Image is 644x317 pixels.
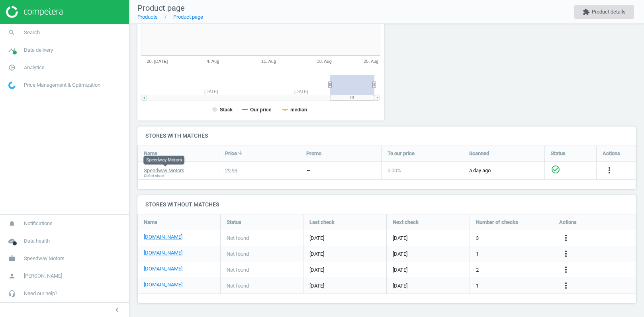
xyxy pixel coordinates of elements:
span: Scanned [469,150,489,157]
span: Product page [137,3,185,13]
span: 1 [476,282,479,290]
span: Name [144,219,157,226]
span: Number of checks [476,219,518,226]
span: Status [551,150,566,157]
div: Speedway Motors [143,156,184,164]
tspan: 4. Aug [207,59,219,64]
tspan: 18. Aug [317,59,332,64]
tspan: 25. Aug [364,59,378,64]
span: To our price [388,150,415,157]
span: 3 [476,235,479,242]
a: Speedway Motors [144,167,184,174]
button: more_vert [561,249,571,259]
i: pie_chart_outlined [4,60,20,75]
span: [DATE] [309,235,380,242]
a: [DOMAIN_NAME] [144,249,182,257]
span: [DATE] [309,282,380,290]
button: chevron_left [107,305,127,315]
img: wGWNvw8QSZomAAAAABJRU5ErkJggg== [8,82,16,89]
span: [DATE] [309,266,380,274]
i: more_vert [561,265,571,274]
span: Not found [227,266,249,274]
span: [DATE] [393,282,407,290]
i: cloud_done [4,233,20,249]
span: 2 [476,266,479,274]
i: work [4,251,20,266]
button: more_vert [561,233,571,243]
span: Not found [227,282,249,290]
div: — [306,167,310,174]
i: more_vert [561,249,571,259]
span: Actions [559,219,577,226]
a: Product page [173,14,203,20]
span: [DATE] [393,266,407,274]
a: [DOMAIN_NAME] [144,281,182,288]
a: [DOMAIN_NAME] [144,265,182,272]
span: [PERSON_NAME] [24,272,62,280]
a: Products [137,14,158,20]
tspan: median [290,107,307,113]
i: chevron_left [112,305,122,315]
span: Status [227,219,241,226]
span: Name [144,150,157,157]
img: ajHJNr6hYgQAAAAASUVORK5CYII= [6,6,63,18]
h4: Stores with matches [137,126,636,145]
tspan: Stack [220,107,233,113]
span: a day ago [469,167,538,174]
span: Price Management & Optimization [24,82,100,89]
span: Last check [309,219,335,226]
span: 1 [476,251,479,258]
div: 29.99 [225,167,237,174]
button: more_vert [605,165,614,176]
tspan: Our price [250,107,272,113]
span: Need our help? [24,290,57,297]
span: [DATE] [393,251,407,258]
i: person [4,268,20,284]
span: Search [24,29,40,36]
button: more_vert [561,265,571,275]
i: check_circle_outline [551,165,560,174]
span: Not found [227,235,249,242]
span: Out of stock [144,173,164,179]
h4: Stores without matches [137,195,636,214]
span: Not found [227,251,249,258]
span: Notifications [24,220,53,227]
span: Actions [603,150,620,157]
tspan: 28. [DATE] [147,59,168,64]
i: more_vert [605,165,614,175]
button: more_vert [561,281,571,291]
span: Price [225,150,237,157]
tspan: 11. Aug [261,59,276,64]
i: search [4,25,20,40]
span: 0.00 % [388,167,401,173]
i: more_vert [561,281,571,290]
span: Next check [393,219,419,226]
span: Analytics [24,64,45,71]
span: Speedway Motors [24,255,65,262]
a: [DOMAIN_NAME] [144,233,182,241]
i: more_vert [561,233,571,243]
span: [DATE] [393,235,407,242]
span: Data health [24,237,50,245]
i: timeline [4,43,20,58]
span: [DATE] [309,251,380,258]
button: extensionProduct details [574,5,634,19]
i: headset_mic [4,286,20,301]
i: notifications [4,216,20,231]
i: extension [583,8,590,16]
i: arrow_downward [237,150,243,156]
span: Promo [306,150,321,157]
span: Data delivery [24,47,53,54]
